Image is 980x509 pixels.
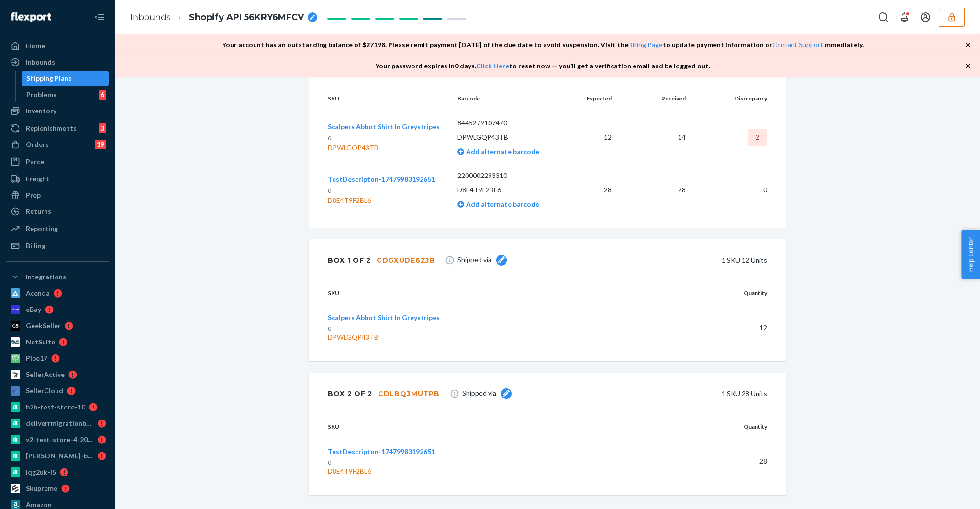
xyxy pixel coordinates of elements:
[619,111,693,164] td: 14
[457,118,564,128] p: 8445279107470
[328,175,435,183] span: TestDescripton-17479983192651
[6,334,109,350] a: NetSuite
[26,224,58,233] div: Reporting
[6,416,109,431] a: deliverrmigrationbasictest
[26,241,45,251] div: Billing
[22,71,110,86] a: Shipping Plans
[26,321,61,331] div: GeekSeller
[457,255,507,266] span: Shipped via
[673,415,767,439] th: Quantity
[189,11,304,24] span: Shopify API 56KRY6MFCV
[476,62,509,70] a: Click Here
[26,484,57,493] div: Skupreme
[328,251,435,270] div: Box 1 of 2
[90,8,109,27] button: Close Navigation
[99,90,106,100] div: 6
[457,200,539,208] a: Add alternate barcode
[378,389,440,398] div: CDLBQ3MUTPB
[673,439,767,484] td: 28
[328,415,673,439] th: SKU
[26,435,94,444] div: v2-test-store-4-2025
[677,305,767,350] td: 12
[26,451,94,461] div: [PERSON_NAME]-b2b-test-store-2
[26,402,85,412] div: b2b-test-store-10
[26,74,72,83] div: Shipping Plans
[328,281,677,305] th: SKU
[6,188,109,203] a: Prep
[628,41,663,49] a: Billing Page
[328,384,440,403] div: Box 2 of 2
[6,137,109,152] a: Orders19
[26,419,94,428] div: deliverrmigrationbasictest
[95,140,106,149] div: 19
[328,122,440,132] button: Scalpers Abbot Shirt In Greystripes
[328,447,435,455] span: TestDescripton-17479983192651
[26,190,41,200] div: Prep
[693,164,767,216] td: 0
[26,157,46,166] div: Parcel
[26,305,41,314] div: eBay
[874,8,893,27] button: Open Search Box
[99,123,106,133] div: 3
[6,55,109,70] a: Inbounds
[6,399,109,415] a: b2b-test-store-10
[375,61,710,71] p: Your password expires in 0 days . to reset now — you’ll get a verification email and be logged out.
[619,164,693,216] td: 28
[895,8,914,27] button: Open notifications
[961,230,980,279] button: Help Center
[772,41,823,49] a: Contact Support
[328,332,669,342] div: DPWLGQP43TB
[521,251,767,270] div: 1 SKU 12 Units
[6,221,109,236] a: Reporting
[6,204,109,219] a: Returns
[328,313,440,322] button: Scalpers Abbot Shirt In Greystripes
[26,272,66,282] div: Integrations
[6,171,109,187] a: Freight
[526,384,767,403] div: 1 SKU 28 Units
[26,386,63,396] div: SellerCloud
[328,122,440,131] span: Scalpers Abbot Shirt In Greystripes
[26,123,77,133] div: Replenishments
[6,103,109,119] a: Inventory
[26,370,65,379] div: SellerActive
[328,87,450,111] th: SKU
[457,133,564,142] p: DPWLGQP43TB
[26,467,56,477] div: iqg2uk-i5
[6,383,109,398] a: SellerCloud
[328,313,440,321] span: Scalpers Abbot Shirt In Greystripes
[6,38,109,54] a: Home
[462,388,512,399] span: Shipped via
[328,187,331,194] span: 0
[26,207,51,216] div: Returns
[693,87,767,111] th: Discrepancy
[122,3,325,32] ol: breadcrumbs
[464,200,539,208] span: Add alternate barcode
[26,288,50,298] div: Acenda
[26,90,56,100] div: Problems
[619,87,693,111] th: Received
[6,286,109,301] a: Acenda
[377,255,435,265] div: CDGXUDE6ZJB
[571,87,619,111] th: Expected
[22,87,110,102] a: Problems6
[328,325,331,332] span: 0
[328,459,331,466] span: 0
[457,185,564,195] p: D8E4T9F2BL6
[6,465,109,480] a: iqg2uk-i5
[6,121,109,136] a: Replenishments3
[26,41,45,51] div: Home
[26,140,49,149] div: Orders
[571,111,619,164] td: 12
[6,154,109,169] a: Parcel
[26,106,56,116] div: Inventory
[6,318,109,333] a: GeekSeller
[6,351,109,366] a: Pipe17
[6,432,109,447] a: v2-test-store-4-2025
[328,196,435,205] div: D8E4T9F2BL6
[328,447,435,456] button: TestDescripton-17479983192651
[457,147,539,155] a: Add alternate barcode
[677,281,767,305] th: Quantity
[26,354,47,363] div: Pipe17
[130,12,171,22] a: Inbounds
